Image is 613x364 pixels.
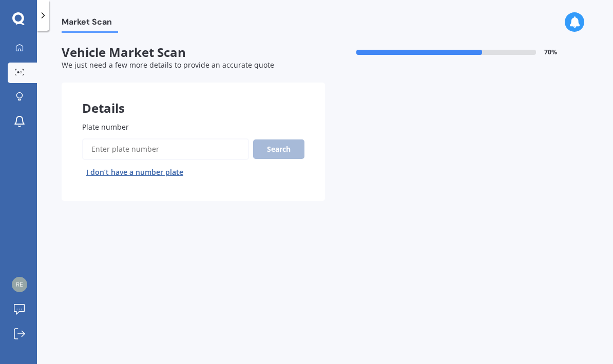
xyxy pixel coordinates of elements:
[62,60,274,70] span: We just need a few more details to provide an accurate quote
[62,83,325,113] div: Details
[82,164,187,180] button: I don’t have a number plate
[82,138,249,160] input: Enter plate number
[544,49,557,56] span: 70 %
[82,122,129,132] span: Plate number
[62,45,325,60] span: Vehicle Market Scan
[12,277,27,292] img: 08e7440dae11946b8fe064f5ef0b75d9
[62,17,118,31] span: Market Scan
